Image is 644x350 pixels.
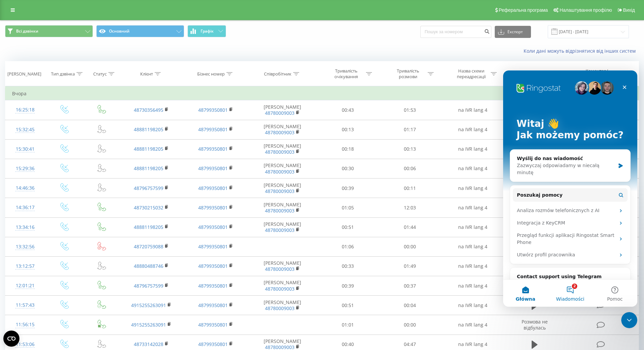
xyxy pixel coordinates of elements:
[379,120,440,139] td: 01:17
[134,341,163,347] a: 48733142028
[499,7,548,13] span: Реферальна програма
[12,143,38,156] div: 15:30:41
[265,207,294,214] a: 48780009003
[134,165,163,171] a: 48881198205
[265,286,294,292] a: 48780009003
[134,243,163,250] a: 48720759088
[198,146,228,152] a: 48799350801
[12,182,38,195] div: 14:46:36
[265,305,294,311] a: 48780009003
[441,120,505,139] td: na IVR lang 4
[131,321,166,328] a: 4915255263091
[441,159,505,178] td: na IVR lang 4
[317,159,379,178] td: 00:30
[198,204,228,211] a: 48799350801
[198,224,228,230] a: 48799350801
[198,107,228,113] a: 48799350801
[441,315,505,335] td: na IVR lang 4
[7,71,41,77] div: [PERSON_NAME]
[379,198,440,217] td: 12:03
[198,243,228,250] a: 48799350801
[503,70,637,307] iframe: Intercom live chat
[379,179,440,198] td: 00:11
[248,217,317,237] td: [PERSON_NAME]
[134,263,163,269] a: 48880488746
[317,276,379,296] td: 00:39
[12,162,38,175] div: 15:29:36
[441,276,505,296] td: na IVR lang 4
[12,123,38,136] div: 15:32:45
[248,139,317,159] td: [PERSON_NAME]
[198,321,228,328] a: 48799350801
[420,26,491,38] input: Пошук за номером
[3,331,19,347] button: Open CMP widget
[96,25,184,37] button: Основний
[441,217,505,237] td: na IVR lang 4
[198,126,228,133] a: 48799350801
[379,159,440,178] td: 00:06
[198,302,228,308] a: 48799350801
[131,302,166,308] a: 4915255263091
[248,100,317,120] td: [PERSON_NAME]
[317,237,379,256] td: 01:06
[379,217,440,237] td: 01:44
[134,283,163,289] a: 48796757599
[379,256,440,276] td: 01:49
[317,217,379,237] td: 00:51
[379,296,440,315] td: 00:04
[559,7,612,13] span: Налаштування профілю
[317,179,379,198] td: 00:39
[248,159,317,178] td: [PERSON_NAME]
[522,318,548,331] span: Розмова не відбулась
[12,240,38,253] div: 13:32:56
[248,179,317,198] td: [PERSON_NAME]
[623,7,635,13] span: Вихід
[265,266,294,272] a: 48780009003
[379,276,440,296] td: 00:37
[197,71,225,77] div: Бізнес номер
[248,198,317,217] td: [PERSON_NAME]
[265,188,294,194] a: 48780009003
[379,139,440,159] td: 00:13
[441,237,505,256] td: na IVR lang 4
[248,256,317,276] td: [PERSON_NAME]
[134,126,163,133] a: 48881198205
[140,71,153,77] div: Клієнт
[441,139,505,159] td: na IVR lang 4
[16,29,38,34] span: Всі дзвінки
[379,237,440,256] td: 00:00
[134,185,163,191] a: 48796757599
[198,263,228,269] a: 48799350801
[198,185,228,191] a: 48799350801
[328,68,364,80] div: Тривалість очікування
[317,120,379,139] td: 00:13
[12,279,38,292] div: 12:01:21
[248,296,317,315] td: [PERSON_NAME]
[621,312,637,328] iframe: Intercom live chat
[317,100,379,120] td: 00:43
[134,224,163,230] a: 48881198205
[198,165,228,171] a: 48799350801
[134,107,163,113] a: 48730356495
[134,146,163,152] a: 48881198205
[198,283,228,289] a: 48799350801
[441,179,505,198] td: na IVR lang 4
[317,296,379,315] td: 00:51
